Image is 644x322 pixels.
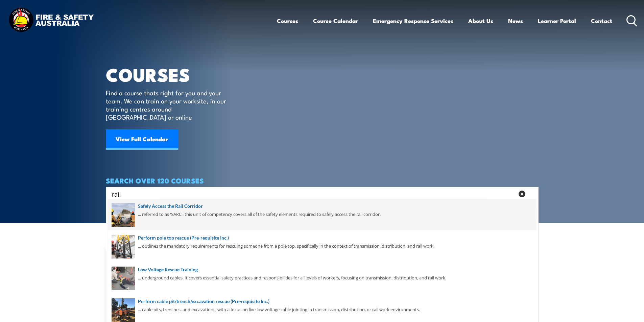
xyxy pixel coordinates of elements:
[373,12,453,30] a: Emergency Response Services
[106,177,539,184] h4: SEARCH OVER 120 COURSES
[112,202,533,210] a: Safely Access the Rail Corridor
[112,266,533,273] a: Low Voltage Rescue Training
[468,12,493,30] a: About Us
[591,12,612,30] a: Contact
[527,189,536,199] button: Search magnifier button
[112,234,533,242] a: Perform pole top rescue (Pre-requisite Inc.)
[106,66,236,82] h1: COURSES
[106,129,178,150] a: View Full Calendar
[112,189,514,199] input: Search input
[538,12,576,30] a: Learner Portal
[313,12,358,30] a: Course Calendar
[277,12,298,30] a: Courses
[508,12,523,30] a: News
[106,89,229,121] p: Find a course thats right for you and your team. We can train on your worksite, in our training c...
[112,298,533,305] a: Perform cable pit/trench/excavation rescue (Pre-requisite Inc.)
[113,189,516,199] form: Search form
